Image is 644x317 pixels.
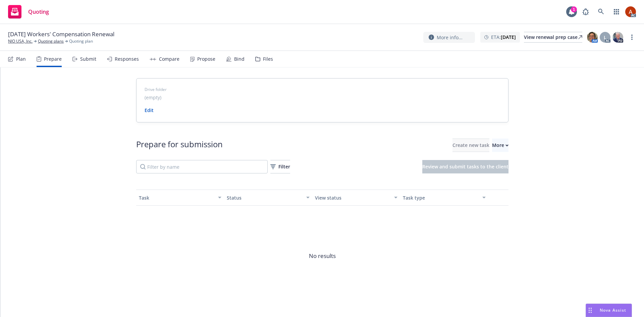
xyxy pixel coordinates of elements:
[312,190,400,206] button: View status
[145,107,154,113] a: Edit
[587,32,598,43] img: photo
[80,56,96,62] div: Submit
[44,56,62,62] div: Prepare
[315,194,390,201] div: View status
[136,139,223,152] div: Prepare for submission
[145,87,500,93] span: Drive folder
[586,304,632,317] button: Nova Assist
[524,32,582,43] a: View renewal prep case
[263,56,273,62] div: Files
[492,139,508,152] button: More
[400,190,488,206] button: Task type
[422,163,508,170] span: Review and submit tasks to the client
[437,34,463,41] span: More info...
[501,34,516,40] strong: [DATE]
[604,34,606,41] span: L
[69,38,93,44] span: Quoting plan
[136,206,508,306] span: No results
[145,94,161,101] span: (empty)
[628,33,636,41] a: more
[197,56,215,62] div: Propose
[579,5,592,18] a: Report a Bug
[139,194,214,201] div: Task
[8,38,33,44] a: NIO USA, Inc.
[491,34,516,41] span: ETA :
[422,160,508,173] button: Review and submit tasks to the client
[28,9,49,14] span: Quoting
[571,6,577,12] div: 1
[227,194,302,201] div: Status
[610,5,623,18] a: Switch app
[452,139,489,152] button: Create new task
[452,142,489,148] span: Create new task
[625,6,636,17] img: photo
[423,32,475,43] button: More info...
[16,56,26,62] div: Plan
[492,139,508,152] div: More
[115,56,139,62] div: Responses
[270,160,290,173] div: Filter
[586,304,594,317] div: Drag to move
[224,190,312,206] button: Status
[403,194,478,201] div: Task type
[5,2,52,21] a: Quoting
[234,56,245,62] div: Bind
[8,30,114,38] span: [DATE] Workers' Compensation Renewal
[600,307,626,313] span: Nova Assist
[136,160,268,173] input: Filter by name
[612,32,623,43] img: photo
[270,160,290,173] button: Filter
[594,5,608,18] a: Search
[136,190,224,206] button: Task
[38,38,64,44] a: Quoting plans
[159,56,179,62] div: Compare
